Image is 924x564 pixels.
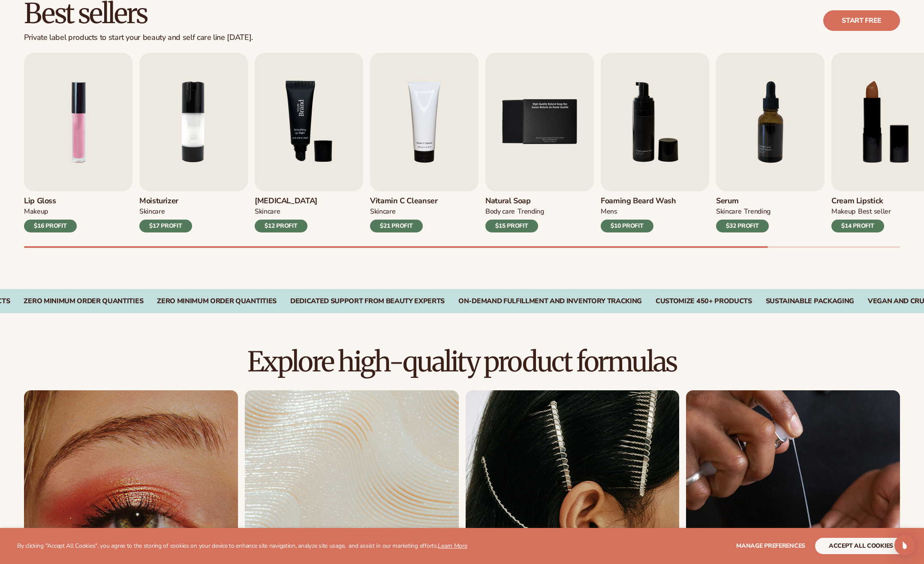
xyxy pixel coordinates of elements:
div: $16 PROFIT [24,220,77,232]
h3: Serum [716,196,771,206]
div: $10 PROFIT [601,220,653,232]
h2: Explore high-quality product formulas [24,347,900,376]
div: MAKEUP [831,207,855,216]
a: 5 / 9 [485,53,594,232]
div: BEST SELLER [858,207,891,216]
div: BODY Care [485,207,515,216]
h3: Foaming beard wash [601,196,676,206]
h3: Moisturizer [139,196,192,206]
a: 4 / 9 [370,53,479,232]
div: SKINCARE [255,207,280,216]
div: On-Demand Fulfillment and Inventory Tracking [458,297,642,305]
div: Open Intercom Messenger [894,535,915,555]
a: 3 / 9 [255,53,363,232]
div: Dedicated Support From Beauty Experts [290,297,445,305]
a: 1 / 9 [24,53,132,232]
div: $14 PROFIT [831,220,884,232]
div: $15 PROFIT [485,220,538,232]
span: Manage preferences [736,542,805,550]
div: SUSTAINABLE PACKAGING [766,297,854,305]
h3: Cream Lipstick [831,196,891,206]
div: SKINCARE [716,207,741,216]
h3: [MEDICAL_DATA] [255,196,317,206]
img: Shopify Image 7 [255,53,363,191]
div: $17 PROFIT [139,220,192,232]
a: 7 / 9 [716,53,825,232]
a: 2 / 9 [139,53,248,232]
div: Zero Minimum Order QuantitieS [24,297,143,305]
p: By clicking "Accept All Cookies", you agree to the storing of cookies on your device to enhance s... [17,543,467,550]
a: Start free [823,10,900,31]
div: Zero Minimum Order QuantitieS [157,297,277,305]
div: mens [601,207,617,216]
h3: Natural Soap [485,196,544,206]
h3: Vitamin C Cleanser [370,196,438,206]
a: Learn More [438,542,467,550]
div: Private label products to start your beauty and self care line [DATE]. [24,33,253,42]
div: $32 PROFIT [716,220,769,232]
button: Manage preferences [736,538,805,554]
h3: Lip Gloss [24,196,77,206]
div: $21 PROFIT [370,220,423,232]
div: Skincare [370,207,395,216]
div: TRENDING [518,207,544,216]
div: $12 PROFIT [255,220,307,232]
a: 6 / 9 [601,53,709,232]
div: CUSTOMIZE 450+ PRODUCTS [656,297,752,305]
div: TRENDING [744,207,770,216]
div: SKINCARE [139,207,165,216]
div: MAKEUP [24,207,48,216]
button: accept all cookies [815,538,907,554]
